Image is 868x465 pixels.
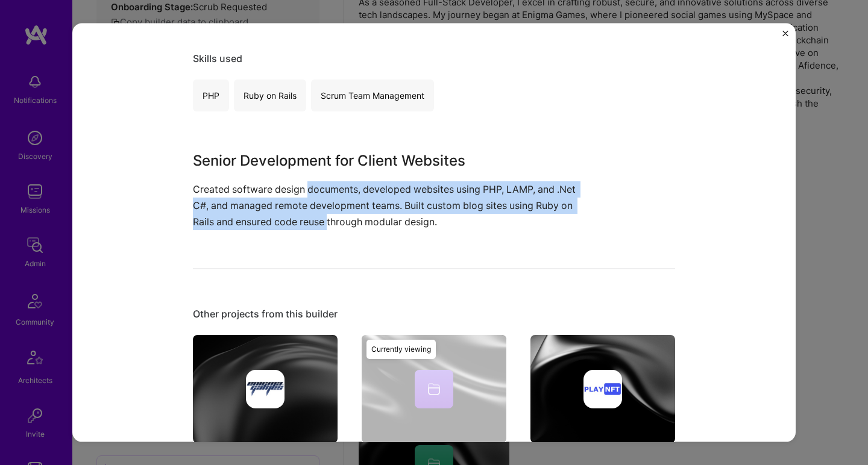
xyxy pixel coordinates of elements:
img: Company logo [583,370,622,408]
img: cover [193,335,338,443]
button: Close [782,31,788,43]
div: Currently viewing [366,340,436,359]
div: Other projects from this builder [193,308,675,320]
img: Company logo [246,370,285,408]
div: Skills used [193,52,675,64]
div: PHP [193,79,229,111]
img: cover [530,335,675,443]
h3: Senior Development for Client Websites [193,149,585,171]
div: Ruby on Rails [234,79,306,111]
div: Scrum Team Management [311,79,434,111]
img: cover [362,335,506,443]
p: Created software design documents, developed websites using PHP, LAMP, and .Net C#, and managed r... [193,181,585,230]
